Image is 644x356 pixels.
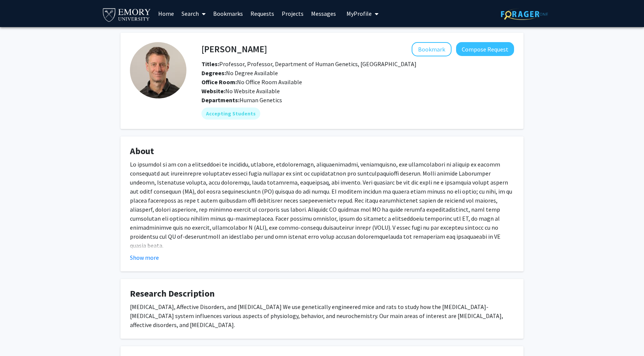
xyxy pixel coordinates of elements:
img: Profile Picture [130,42,186,98]
a: Home [154,0,178,27]
a: Requests [247,0,278,27]
b: Degrees: [201,69,226,77]
button: Add David Weinshenker to Bookmarks [412,42,452,56]
iframe: Chat [6,322,32,350]
h4: Research Description [130,288,514,299]
span: No Office Room Available [201,78,302,86]
h4: About [130,146,514,157]
button: Show more [130,253,159,262]
span: Professor, Professor, Department of Human Genetics, [GEOGRAPHIC_DATA] [201,60,417,68]
b: Office Room: [201,78,237,86]
b: Titles: [201,60,219,68]
b: Departments: [201,96,240,104]
span: No Website Available [201,87,280,95]
a: Bookmarks [209,0,247,27]
span: No Degree Available [201,69,278,77]
a: Search [178,0,209,27]
img: Emory University Logo [102,6,152,23]
b: Website: [201,87,225,95]
span: Human Genetics [240,96,282,104]
a: Messages [307,0,340,27]
span: My Profile [346,10,372,17]
h4: [PERSON_NAME] [201,42,267,56]
a: Projects [278,0,307,27]
div: [MEDICAL_DATA], Affective Disorders, and [MEDICAL_DATA] We use genetically engineered mice and ra... [130,302,514,329]
button: Compose Request to David Weinshenker [456,42,514,56]
img: ForagerOne Logo [501,8,548,20]
div: Lo ipsumdol si am con a elitseddoei te incididu, utlabore, etdoloremagn, aliquaenimadmi, veniamqu... [130,160,514,265]
mat-chip: Accepting Students [201,108,260,120]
